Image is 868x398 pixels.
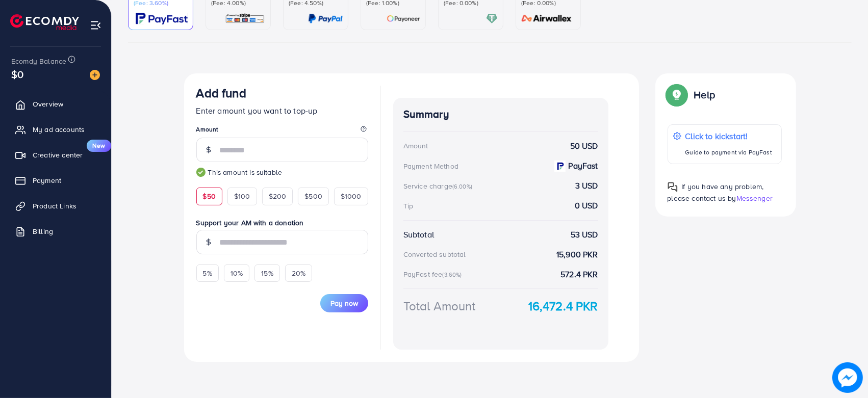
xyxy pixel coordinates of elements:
[668,86,686,104] img: Popup guide
[8,94,104,114] a: Overview
[196,86,246,100] h3: Add fund
[486,13,498,24] img: card
[570,140,598,152] strong: 50 USD
[261,268,273,278] span: 15%
[575,180,598,192] strong: 3 USD
[554,161,566,172] img: payment
[33,150,83,160] span: Creative center
[403,141,428,151] div: Amount
[11,67,23,82] span: $0
[403,269,465,279] div: PayFast fee
[90,19,101,31] img: menu
[575,200,598,211] strong: 0 USD
[452,182,472,191] small: (6.00%)
[225,13,265,24] img: card
[694,89,716,101] p: Help
[33,175,61,185] span: Payment
[560,269,598,280] strong: 572.4 PKR
[403,161,458,171] div: Payment Method
[528,297,598,315] strong: 16,472.4 PKR
[196,104,368,117] p: Enter amount you want to top-up
[403,181,475,191] div: Service charge
[87,140,111,152] span: New
[403,201,413,211] div: Tip
[203,191,216,201] span: $50
[203,268,212,278] span: 5%
[90,70,100,80] img: image
[668,182,678,192] img: Popup guide
[387,13,420,24] img: card
[685,146,772,158] p: Guide to payment via PayFast
[136,13,188,24] img: card
[292,268,305,278] span: 20%
[832,362,863,393] img: image
[231,268,243,278] span: 10%
[196,168,206,177] img: guide
[33,226,53,236] span: Billing
[8,196,104,216] a: Product Links
[330,298,358,308] span: Pay now
[736,193,773,203] span: Messenger
[341,191,362,201] span: $1000
[668,181,764,203] span: If you have any problem, please contact us by
[308,13,343,24] img: card
[196,218,368,228] label: Support your AM with a donation
[556,249,598,260] strong: 15,900 PKR
[8,119,104,140] a: My ad accounts
[320,294,368,312] button: Pay now
[403,108,598,121] h4: Summary
[33,201,76,211] span: Product Links
[196,167,368,177] small: This amount is suitable
[234,191,250,201] span: $100
[8,221,104,242] a: Billing
[403,229,434,241] div: Subtotal
[518,13,575,24] img: card
[403,297,476,315] div: Total Amount
[33,124,85,135] span: My ad accounts
[571,229,598,241] strong: 53 USD
[442,271,462,279] small: (3.60%)
[685,130,772,142] p: Click to kickstart!
[33,99,63,109] span: Overview
[8,145,104,165] a: Creative centerNew
[304,191,322,201] span: $500
[569,160,598,172] strong: PayFast
[403,249,466,259] div: Converted subtotal
[269,191,287,201] span: $200
[8,170,104,191] a: Payment
[196,125,368,138] legend: Amount
[11,56,66,66] span: Ecomdy Balance
[10,14,79,30] img: logo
